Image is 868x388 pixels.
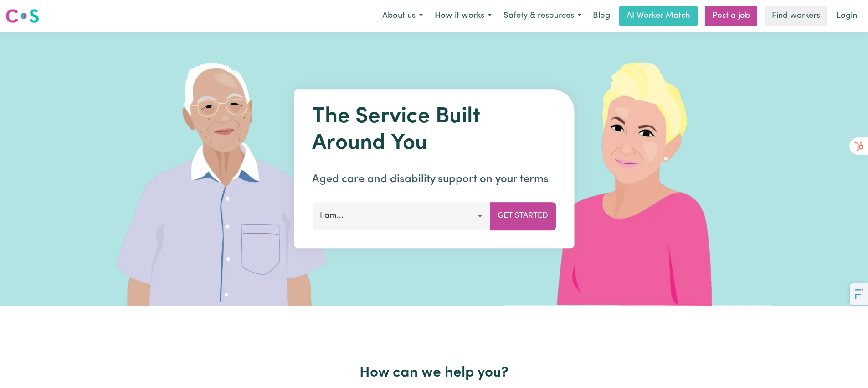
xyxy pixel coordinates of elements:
[312,202,490,230] button: I am...
[490,202,556,230] button: Get Started
[705,6,757,26] a: Post a job
[312,171,556,188] p: Aged care and disability support on your terms
[498,6,587,26] button: Safety & resources
[765,6,827,26] a: Find workers
[429,6,498,26] button: How it works
[312,104,556,157] h1: The Service Built Around You
[376,6,429,26] button: About us
[587,6,616,26] a: Blog
[619,6,698,26] a: AI Worker Match
[5,8,39,24] img: Careseekers logo
[831,6,863,26] a: Login
[5,5,39,26] a: Careseekers logo
[139,364,729,382] h2: How can we help you?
